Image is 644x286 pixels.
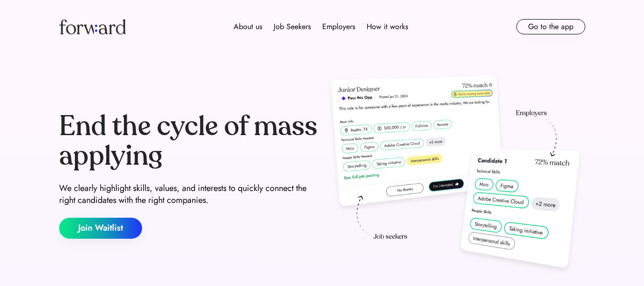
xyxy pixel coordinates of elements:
img: hero-image.png [326,73,585,278]
button: Join Waitlist [59,218,142,239]
div: How it works [367,21,408,32]
div: We clearly highlight skills, values, and interests to quickly connect the right candidates with t... [59,182,318,206]
img: Forward logo [59,19,126,34]
div: End the cycle of mass applying [59,112,318,170]
div: Job Seekers [274,21,311,32]
div: About us [234,21,262,32]
div: Employers [322,21,355,32]
button: Go to the app [516,19,585,34]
